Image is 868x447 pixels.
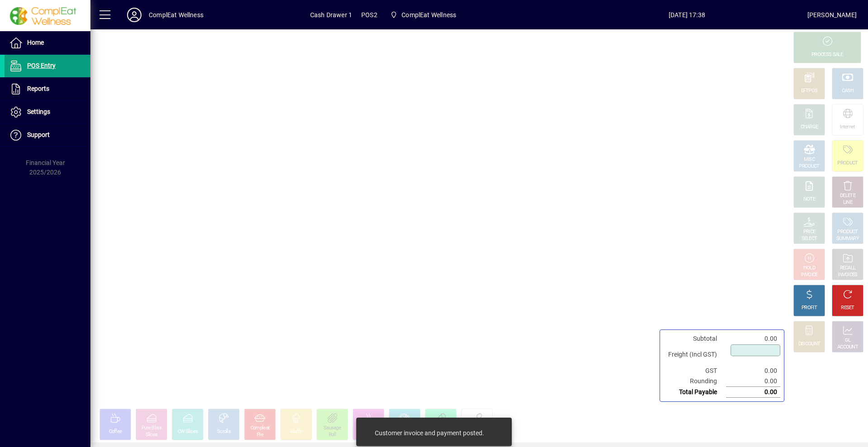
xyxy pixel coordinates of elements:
[804,156,815,163] div: MISC
[146,432,158,438] div: Slices
[801,88,818,94] div: EFTPOS
[840,193,855,199] div: DELETE
[807,8,857,22] div: [PERSON_NAME]
[27,85,49,92] span: Reports
[845,337,851,344] div: GL
[27,131,50,138] span: Support
[375,428,484,438] div: Customer invoice and payment posted.
[726,334,780,344] td: 0.00
[178,428,198,435] div: CW Slices
[310,8,352,22] span: Cash Drawer 1
[664,387,726,398] td: Total Payable
[664,366,726,376] td: GST
[802,305,817,311] div: PROFIT
[726,387,780,398] td: 0.00
[837,344,858,351] div: ACCOUNT
[837,160,858,167] div: PRODUCT
[120,7,149,23] button: Profile
[5,78,90,100] a: Reports
[726,376,780,387] td: 0.00
[842,88,854,94] div: CASH
[726,366,780,376] td: 0.00
[803,265,815,272] div: HOLD
[841,305,854,311] div: RESET
[840,265,856,272] div: RECALL
[401,8,456,22] span: ComplEat Wellness
[836,235,859,242] div: SUMMARY
[27,108,50,115] span: Settings
[361,8,377,22] span: POS2
[801,272,817,278] div: INVOICE
[838,272,857,278] div: INVOICES
[5,32,90,54] a: Home
[257,432,263,438] div: Pie
[142,425,161,432] div: Pure Bliss
[664,344,726,366] td: Freight (Incl GST)
[109,428,122,435] div: Coffee
[566,8,807,22] span: [DATE] 17:38
[329,432,336,438] div: Roll
[802,235,817,242] div: SELECT
[149,8,203,22] div: ComplEat Wellness
[801,124,818,131] div: CHARGE
[387,7,460,23] span: ComplEat Wellness
[27,39,44,46] span: Home
[798,341,820,348] div: DISCOUNT
[250,425,269,432] div: Compleat
[5,101,90,123] a: Settings
[799,163,819,170] div: PRODUCT
[664,334,726,344] td: Subtotal
[27,62,56,69] span: POS Entry
[290,428,303,435] div: Muffin
[803,196,815,203] div: NOTE
[840,124,855,131] div: Internet
[324,425,341,432] div: Sausage
[217,428,231,435] div: Scrolls
[843,199,852,206] div: LINE
[664,376,726,387] td: Rounding
[803,229,816,235] div: PRICE
[811,52,843,58] div: PROCESS SALE
[837,229,858,235] div: PRODUCT
[5,124,90,146] a: Support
